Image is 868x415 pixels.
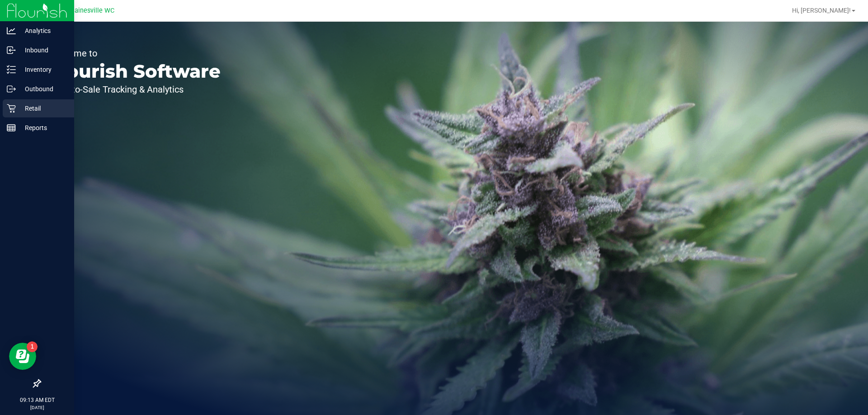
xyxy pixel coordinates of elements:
[16,103,70,114] p: Retail
[16,122,70,133] p: Reports
[16,64,70,75] p: Inventory
[7,84,16,93] inline-svg: Outbound
[7,26,16,35] inline-svg: Analytics
[49,62,221,80] p: Flourish Software
[49,85,221,94] p: Seed-to-Sale Tracking & Analytics
[4,396,70,404] p: 09:13 AM EDT
[7,65,16,74] inline-svg: Inventory
[7,46,16,55] inline-svg: Inbound
[7,123,16,132] inline-svg: Reports
[49,49,221,58] p: Welcome to
[792,7,851,14] span: Hi, [PERSON_NAME]!
[9,343,36,370] iframe: Resource center
[7,104,16,113] inline-svg: Retail
[70,7,114,14] span: Gainesville WC
[4,404,70,411] p: [DATE]
[16,84,70,94] p: Outbound
[16,25,70,36] p: Analytics
[16,45,70,56] p: Inbound
[27,341,38,352] iframe: Resource center unread badge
